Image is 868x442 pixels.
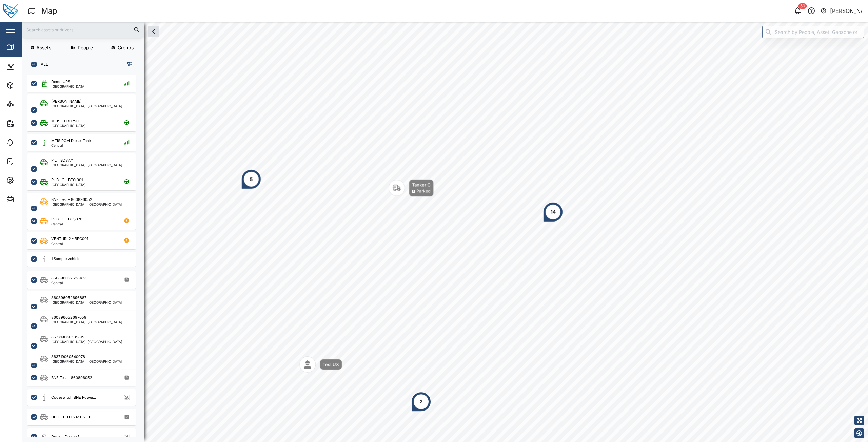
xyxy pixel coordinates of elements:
[51,354,85,360] div: 863719060540078
[51,163,122,167] div: [GEOGRAPHIC_DATA], [GEOGRAPHIC_DATA]
[51,216,82,222] div: PUBLIC - BGS376
[51,177,83,183] div: PUBLIC - BFC 001
[323,361,339,368] div: Test UX
[18,44,33,51] div: Map
[37,62,48,67] label: ALL
[51,375,95,381] div: BNE Test - 860896052...
[51,360,122,363] div: [GEOGRAPHIC_DATA], [GEOGRAPHIC_DATA]
[51,79,70,85] div: Demo UPS
[18,120,41,127] div: Reports
[51,434,79,440] div: Duress Device 1
[51,242,88,245] div: Central
[18,139,39,146] div: Alarms
[420,398,423,405] div: 2
[18,63,48,70] div: Dashboard
[36,45,51,50] span: Assets
[22,22,868,442] canvas: Map
[241,169,261,189] div: Map marker
[389,180,434,197] div: Map marker
[411,392,431,412] div: Map marker
[412,182,431,188] div: Tanker C
[51,295,86,301] div: 860896052696887
[51,222,82,226] div: Central
[551,208,556,216] div: 14
[51,320,122,324] div: [GEOGRAPHIC_DATA], [GEOGRAPHIC_DATA]
[51,334,84,340] div: 863719060539815
[798,3,807,9] div: 50
[51,99,82,104] div: [PERSON_NAME]
[51,157,73,163] div: PIL - BDS771
[820,6,863,16] button: [PERSON_NAME]
[51,275,86,281] div: 860896052628419
[299,356,342,373] div: Map marker
[18,82,39,89] div: Assets
[18,176,42,184] div: Settings
[18,157,36,165] div: Tasks
[543,202,563,222] div: Map marker
[51,414,94,420] div: DELETE THIS MTIS - B...
[51,104,122,108] div: [GEOGRAPHIC_DATA], [GEOGRAPHIC_DATA]
[51,236,88,242] div: VENTURI 2 - BFC001
[51,395,96,400] div: Codeswitch BNE Power...
[118,45,134,50] span: Groups
[250,175,253,183] div: 5
[51,138,91,144] div: MTIS POM Diesel Tank
[51,85,86,88] div: [GEOGRAPHIC_DATA]
[830,7,863,15] div: [PERSON_NAME]
[762,26,864,38] input: Search by People, Asset, Geozone or Place
[51,315,86,320] div: 860896052697059
[51,203,122,206] div: [GEOGRAPHIC_DATA], [GEOGRAPHIC_DATA]
[51,301,122,304] div: [GEOGRAPHIC_DATA], [GEOGRAPHIC_DATA]
[51,256,80,262] div: 1 Sample vehicle
[18,101,34,108] div: Sites
[51,144,91,147] div: Central
[26,25,140,35] input: Search assets or drivers
[27,72,143,437] div: grid
[51,197,95,203] div: BNE Test - 860896052...
[51,183,86,186] div: [GEOGRAPHIC_DATA]
[78,45,93,50] span: People
[18,195,38,203] div: Admin
[51,340,122,343] div: [GEOGRAPHIC_DATA], [GEOGRAPHIC_DATA]
[51,124,86,127] div: [GEOGRAPHIC_DATA]
[41,5,57,17] div: Map
[416,188,430,195] div: Parked
[51,281,86,285] div: Central
[51,118,79,124] div: MTIS - CBC750
[3,3,18,18] img: Main Logo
